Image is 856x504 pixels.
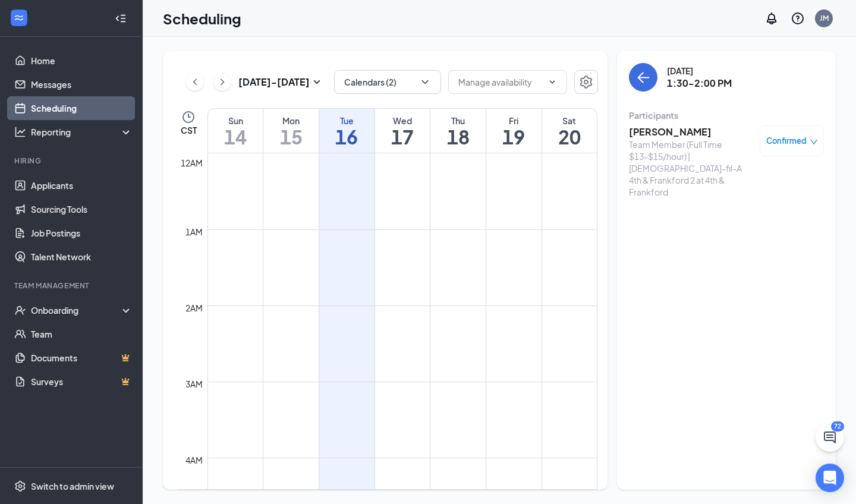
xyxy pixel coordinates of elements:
a: September 19, 2025 [486,109,542,153]
svg: ChevronLeft [189,75,201,89]
svg: Collapse [115,12,127,24]
svg: QuestionInfo [791,11,805,26]
div: Fri [486,115,542,127]
div: Onboarding [31,304,122,316]
h3: [DATE] - [DATE] [238,75,310,89]
h3: [PERSON_NAME] [629,125,754,138]
a: Job Postings [31,221,133,245]
div: [DATE] [667,65,732,77]
a: SurveysCrown [31,370,133,393]
span: CST [181,124,197,136]
svg: Clock [181,110,196,124]
div: Hiring [14,156,130,166]
svg: ChevronRight [216,75,228,89]
button: ChevronRight [213,73,231,91]
a: DocumentsCrown [31,346,133,370]
button: ChatActive [816,423,844,452]
div: 3am [183,377,205,390]
div: Wed [375,115,430,127]
h3: 1:30-2:00 PM [667,77,732,90]
div: 4am [183,453,205,467]
button: Calendars (2)ChevronDown [334,70,441,94]
div: Open Intercom Messenger [816,464,844,492]
div: Team Management [14,281,130,291]
a: Applicants [31,174,133,197]
h1: 20 [542,127,597,147]
h1: Scheduling [163,8,241,29]
h1: 18 [430,127,486,147]
svg: ChatActive [823,430,837,445]
div: 72 [831,421,844,431]
span: down [810,138,818,146]
div: Mon [263,115,319,127]
h1: 17 [375,127,430,147]
div: 1am [183,225,205,238]
h1: 19 [486,127,542,147]
a: Talent Network [31,245,133,269]
a: September 16, 2025 [319,109,374,153]
a: Messages [31,73,133,96]
button: ChevronLeft [186,73,204,91]
div: Participants [629,109,824,121]
div: Switch to admin view [31,480,114,492]
svg: SmallChevronDown [310,75,324,89]
svg: ChevronDown [547,77,557,87]
button: Settings [574,70,598,94]
div: Thu [430,115,486,127]
svg: Notifications [764,11,779,26]
div: Team Member (Full Time $13-$15/hour) | [DEMOGRAPHIC_DATA]-fil-A 4th & Frankford 2 at 4th & Frankford [629,138,754,198]
a: September 18, 2025 [430,109,486,153]
a: September 15, 2025 [263,109,319,153]
h1: 16 [319,127,374,147]
div: 12am [178,156,205,169]
svg: Analysis [14,126,26,138]
span: Confirmed [766,135,807,147]
a: September 17, 2025 [375,109,430,153]
button: back-button [629,63,657,92]
div: Sat [542,115,597,127]
div: JM [820,13,829,23]
a: September 20, 2025 [542,109,597,153]
h1: 14 [208,127,263,147]
div: Sun [208,115,263,127]
svg: UserCheck [14,304,26,316]
svg: ChevronDown [419,76,431,88]
svg: Settings [14,480,26,492]
input: Manage availability [458,75,543,89]
svg: Settings [579,75,593,89]
svg: WorkstreamLogo [13,12,25,24]
a: Scheduling [31,96,133,120]
div: 2am [183,301,205,314]
a: Team [31,322,133,346]
a: Home [31,49,133,73]
div: Reporting [31,126,133,138]
h1: 15 [263,127,319,147]
a: September 14, 2025 [208,109,263,153]
a: Sourcing Tools [31,197,133,221]
div: Tue [319,115,374,127]
svg: ArrowLeft [636,70,650,84]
